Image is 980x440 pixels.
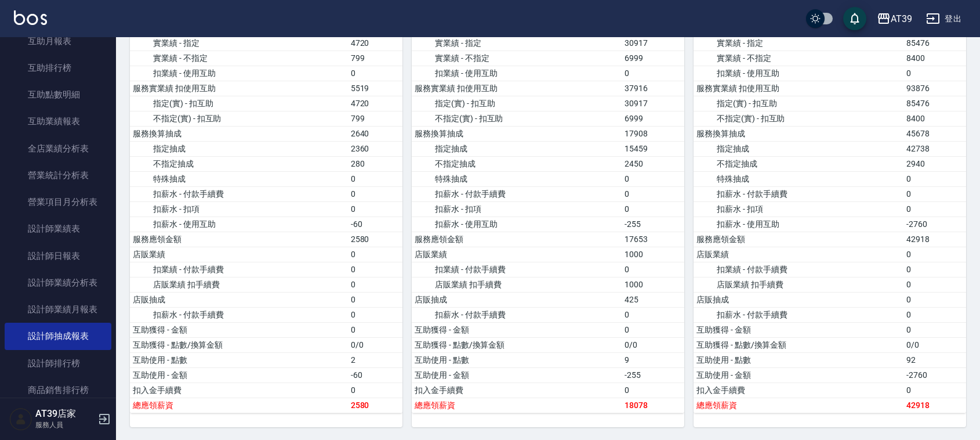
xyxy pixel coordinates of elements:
td: 特殊抽成 [130,171,348,186]
td: 不指定(實) - 扣互助 [694,111,903,126]
td: 不指定抽成 [694,156,903,171]
td: 扣薪水 - 扣項 [412,201,622,217]
div: AT39 [891,12,912,26]
a: 互助月報表 [5,28,111,55]
td: 互助使用 - 點數 [694,352,903,367]
td: 0 [348,186,402,201]
td: 總應領薪資 [694,398,903,413]
td: 6999 [622,111,684,126]
td: 服務應領金額 [694,232,903,247]
td: 42738 [903,141,966,156]
td: 0/0 [622,337,684,352]
td: -2760 [903,217,966,232]
td: 扣薪水 - 付款手續費 [130,307,348,322]
td: 扣業績 - 使用互助 [130,66,348,81]
td: 扣業績 - 付款手續費 [412,262,622,277]
td: 店販業績 扣手續費 [694,277,903,292]
td: 18078 [622,398,684,413]
td: 85476 [903,35,966,51]
td: 互助使用 - 金額 [412,367,622,383]
td: 0 [622,262,684,277]
td: 總應領薪資 [130,398,348,413]
td: 5519 [348,81,402,96]
td: 扣薪水 - 付款手續費 [694,307,903,322]
td: 4720 [348,35,402,51]
td: 指定抽成 [130,141,348,156]
td: 37916 [622,81,684,96]
td: 店販業績 [130,247,348,262]
td: 互助獲得 - 金額 [130,322,348,337]
td: 扣入金手續費 [694,383,903,398]
a: 互助點數明細 [5,81,111,108]
img: Logo [14,10,47,25]
td: 0 [348,292,402,307]
p: 服務人員 [35,420,95,430]
td: 互助使用 - 點數 [412,352,622,367]
td: 0 [903,262,966,277]
td: 2580 [348,232,402,247]
td: 2 [348,352,402,367]
td: 扣薪水 - 付款手續費 [694,186,903,201]
td: 0 [348,262,402,277]
td: 85476 [903,96,966,111]
td: 店販業績 [694,247,903,262]
td: 0 [903,247,966,262]
td: 店販業績 [412,247,622,262]
td: 0 [622,171,684,186]
td: -60 [348,217,402,232]
td: 0 [622,186,684,201]
td: 280 [348,156,402,171]
td: 45678 [903,126,966,141]
a: 互助排行榜 [5,55,111,81]
td: 93876 [903,81,966,96]
td: 8400 [903,51,966,66]
td: 0 [622,383,684,398]
td: 0 [903,186,966,201]
td: 2580 [348,398,402,413]
td: 店販抽成 [130,292,348,307]
td: 0 [622,201,684,217]
td: 總應領薪資 [412,398,622,413]
td: 2360 [348,141,402,156]
td: 425 [622,292,684,307]
td: 不指定抽成 [412,156,622,171]
td: 扣業績 - 使用互助 [412,66,622,81]
td: 9 [622,352,684,367]
td: 0 [903,171,966,186]
td: 0/0 [348,337,402,352]
td: 扣薪水 - 使用互助 [130,217,348,232]
td: 指定抽成 [412,141,622,156]
a: 營業項目月分析表 [5,189,111,215]
a: 設計師業績分析表 [5,269,111,296]
td: 店販抽成 [412,292,622,307]
td: 指定(實) - 扣互助 [130,96,348,111]
td: 特殊抽成 [694,171,903,186]
td: 扣薪水 - 付款手續費 [412,186,622,201]
td: 實業績 - 不指定 [694,51,903,66]
td: 0 [348,247,402,262]
td: -255 [622,367,684,383]
td: 0 [903,307,966,322]
td: 扣入金手續費 [412,383,622,398]
td: 6999 [622,51,684,66]
td: 0 [348,171,402,186]
td: 0 [348,383,402,398]
td: 799 [348,111,402,126]
button: 登出 [921,8,966,30]
td: 指定抽成 [694,141,903,156]
td: 互助使用 - 點數 [130,352,348,367]
td: 實業績 - 不指定 [412,51,622,66]
td: 0 [622,322,684,337]
button: save [843,7,866,30]
a: 全店業績分析表 [5,135,111,162]
td: 服務實業績 扣使用互助 [412,81,622,96]
a: 商品銷售排行榜 [5,377,111,403]
td: 互助獲得 - 點數/換算金額 [412,337,622,352]
td: 0/0 [903,337,966,352]
td: 服務應領金額 [130,232,348,247]
td: 扣業績 - 使用互助 [694,66,903,81]
td: 扣業績 - 付款手續費 [130,262,348,277]
td: 0 [903,292,966,307]
td: 92 [903,352,966,367]
td: 17908 [622,126,684,141]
